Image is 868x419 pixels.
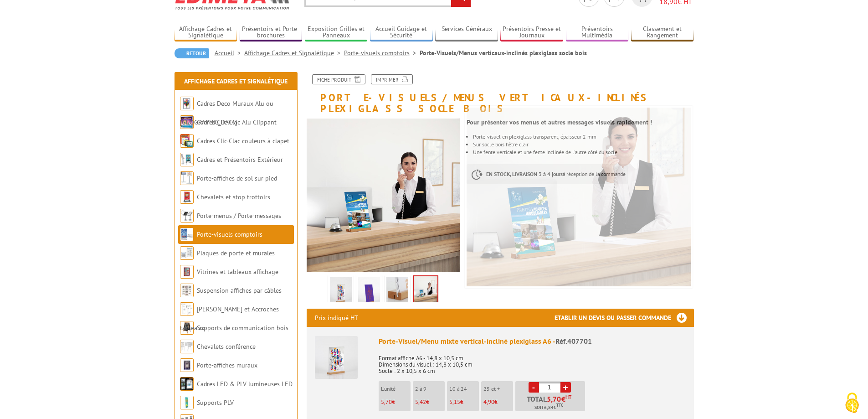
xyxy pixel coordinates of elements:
span: € [561,395,565,403]
span: Réf.407701 [555,336,592,346]
a: Cadres Deco Muraux Alu ou [GEOGRAPHIC_DATA] [180,99,273,126]
a: Cadres Clic-Clac Alu Clippant [197,118,277,126]
a: Services Généraux [435,25,498,40]
a: Suspension affiches par câbles [197,286,282,295]
a: Chevalets et stop trottoirs [197,193,270,201]
p: € [415,399,445,405]
span: 5,15 [449,398,460,406]
a: Cadres LED & PLV lumineuses LED [197,380,293,388]
a: Porte-visuels comptoirs [197,230,262,238]
img: Cadres et Présentoirs Extérieur [180,153,194,166]
span: 5,70 [547,395,561,403]
a: Exposition Grilles et Panneaux [305,25,368,40]
a: Cadres Clic-Clac couleurs à clapet [197,137,289,145]
img: Porte-affiches muraux [180,358,194,372]
p: € [449,399,479,405]
img: Porte-menus / Porte-messages [180,209,194,222]
p: Total [518,395,585,411]
sup: TTC [556,403,563,408]
img: Plaques de porte et murales [180,246,194,260]
span: 5,70 [381,398,392,406]
a: Retour [175,48,209,58]
a: Affichage Cadres et Signalétique [175,25,237,40]
a: Porte-affiches de sol sur pied [197,174,277,182]
img: Porte-visuels comptoirs [180,228,194,241]
p: Prix indiqué HT [315,309,358,327]
div: Porte-Visuel/Menu mixte vertical-incliné plexiglass A6 - [379,336,686,347]
a: - [529,382,539,393]
a: Affichage Cadres et Signalétique [184,77,288,85]
img: Porte-affiches de sol sur pied [180,171,194,185]
a: Classement et Rangement [631,25,694,40]
span: 6,84 [544,404,554,411]
a: Vitrines et tableaux affichage [197,268,278,276]
img: Vitrines et tableaux affichage [180,265,194,279]
span: Soit € [534,404,563,411]
p: L'unité [381,386,411,392]
p: € [381,399,411,405]
img: Cadres LED & PLV lumineuses LED [180,377,194,391]
a: Supports de communication bois [197,324,288,332]
a: Fiche produit [312,74,365,84]
img: Chevalets conférence [180,340,194,353]
a: Accueil Guidage et Sécurité [370,25,433,40]
p: 25 et + [483,386,513,392]
img: Cadres Clic-Clac couleurs à clapet [180,134,194,148]
sup: HT [565,394,571,400]
img: porte_visuel_menu_mixtes_vertical_incline_plexi_socle_bois_2.png [358,277,380,305]
a: Porte-menus / Porte-messages [197,212,281,220]
img: Porte-Visuel/Menu mixte vertical-incliné plexiglass A6 [315,336,358,379]
p: 10 à 24 [449,386,479,392]
img: Suspension affiches par câbles [180,284,194,297]
h1: Porte-Visuels/Menus verticaux-inclinés plexiglass socle bois [300,74,701,114]
a: Accueil [215,49,244,57]
img: Cookies (fenêtre modale) [841,392,863,414]
img: Chevalets et stop trottoirs [180,190,194,204]
img: 407701_porte-visuel_menu_verticaux_incline_2.jpg [307,119,460,272]
a: Présentoirs Multimédia [566,25,629,40]
a: Cadres et Présentoirs Extérieur [197,155,283,164]
span: 5,42 [415,398,426,406]
a: + [560,382,571,393]
a: [PERSON_NAME] et Accroches tableaux [180,305,279,332]
li: Porte-Visuels/Menus verticaux-inclinés plexiglass socle bois [420,48,587,57]
p: Format affiche A6 - 14,8 x 10,5 cm Dimensions du visuel : 14,8 x 10,5 cm Socle : 2 x 10,5 x 6 cm [379,349,686,374]
a: Porte-affiches muraux [197,361,257,369]
img: 407701_porte-visuel_menu_verticaux_incline_2.jpg [414,276,437,305]
a: Imprimer [371,74,413,84]
a: Plaques de porte et murales [197,249,275,257]
h3: Etablir un devis ou passer commande [555,309,694,327]
span: 4,90 [483,398,494,406]
img: porte_visuel_menu_mixtes_vertical_incline_plexi_socle_bois.png [330,277,352,305]
img: Cadres Deco Muraux Alu ou Bois [180,97,194,110]
a: Présentoirs et Porte-brochures [240,25,303,40]
button: Cookies (fenêtre modale) [836,388,868,419]
img: Cimaises et Accroches tableaux [180,302,194,316]
a: Porte-visuels comptoirs [344,49,420,57]
img: 407701_porte-visuel_menu_verticaux_incline_2.jpg [440,57,714,331]
p: 2 à 9 [415,386,445,392]
a: Affichage Cadres et Signalétique [244,49,344,57]
a: Présentoirs Presse et Journaux [500,25,563,40]
img: porte_visuel_menu_mixtes_vertical_incline_plexi_socle_bois_3.jpg [386,277,408,305]
a: Chevalets conférence [197,342,256,351]
a: Supports PLV [197,398,234,407]
img: Supports PLV [180,396,194,409]
p: € [483,399,513,405]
